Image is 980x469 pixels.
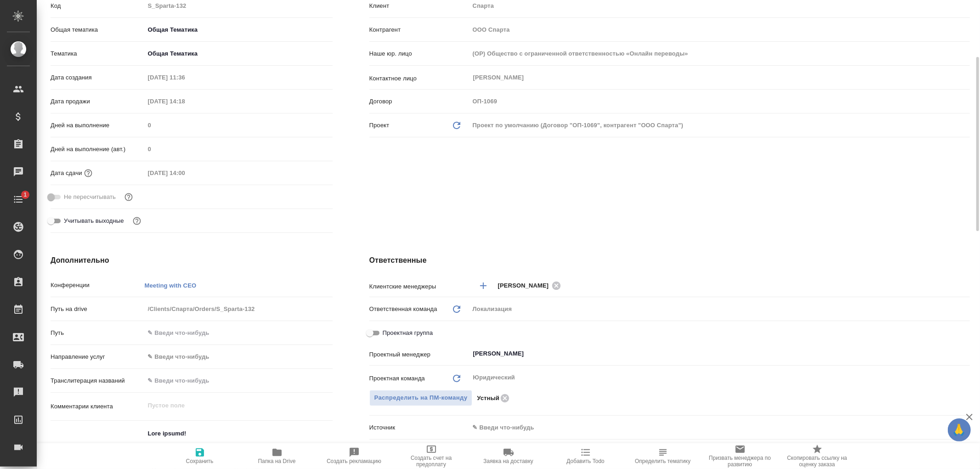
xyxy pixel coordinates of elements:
[145,119,333,132] input: Пустое поле
[470,301,970,317] div: Локализация
[393,443,470,469] button: Создать счет на предоплату
[51,255,333,266] h4: Дополнительно
[123,191,135,203] button: Включи, если не хочешь, чтобы указанная дата сдачи изменилась после переставления заказа в 'Подтв...
[51,402,145,411] p: Комментарии клиента
[477,394,499,403] p: Устный
[498,281,555,290] span: [PERSON_NAME]
[18,190,32,199] span: 1
[965,285,967,287] button: Open
[470,95,970,108] input: Пустое поле
[369,1,470,11] p: Клиент
[51,376,145,385] p: Транслитерация названий
[965,353,967,355] button: Open
[470,47,970,60] input: Пустое поле
[369,350,470,359] p: Проектный менеджер
[64,216,124,226] span: Учитывать выходные
[473,423,959,432] div: ✎ Введи что-нибудь
[779,443,856,469] button: Скопировать ссылку на оценку заказа
[2,188,34,211] a: 1
[145,326,333,339] input: ✎ Введи что-нибудь
[470,443,547,469] button: Заявка на доставку
[566,458,604,464] span: Добавить Todo
[470,23,970,36] input: Пустое поле
[51,328,145,338] p: Путь
[369,25,470,34] p: Контрагент
[498,280,564,291] div: [PERSON_NAME]
[635,458,691,464] span: Определить тематику
[51,305,145,314] p: Путь на drive
[145,22,333,38] div: Общая Тематика
[707,455,773,468] span: Призвать менеджера по развитию
[369,255,970,266] h4: Ответственные
[369,74,470,83] p: Контактное лицо
[374,393,468,403] span: Распределить на ПМ-команду
[369,97,470,106] p: Договор
[369,49,470,58] p: Наше юр. лицо
[702,443,779,469] button: Призвать менеджера по развитию
[51,121,145,130] p: Дней на выполнение
[145,166,225,180] input: Пустое поле
[258,458,296,464] span: Папка на Drive
[51,49,145,58] p: Тематика
[948,418,971,441] button: 🙏
[161,443,238,469] button: Сохранить
[145,281,197,289] a: Meeting with CEO
[145,46,333,62] div: Общая Тематика
[148,352,322,362] div: ✎ Введи что-нибудь
[316,443,393,469] button: Создать рекламацию
[383,328,433,338] span: Проектная группа
[784,455,850,468] span: Скопировать ссылку на оценку заказа
[51,145,145,154] p: Дней на выполнение (авт.)
[483,458,533,464] span: Заявка на доставку
[238,443,316,469] button: Папка на Drive
[51,352,145,362] p: Направление услуг
[64,192,116,202] span: Не пересчитывать
[145,349,333,365] div: ✎ Введи что-нибудь
[51,97,145,106] p: Дата продажи
[472,275,494,297] button: Добавить менеджера
[369,423,470,432] p: Источник
[145,374,333,387] input: ✎ Введи что-нибудь
[145,95,225,108] input: Пустое поле
[470,118,970,133] div: Проект по умолчанию (Договор "ОП-1069", контрагент "ООО Спарта")
[369,374,425,383] p: Проектная команда
[369,390,473,406] button: Распределить на ПМ-команду
[547,443,624,469] button: Добавить Todo
[952,420,967,440] span: 🙏
[145,302,333,316] input: Пустое поле
[369,305,437,314] p: Ответственная команда
[398,455,465,468] span: Создать счет на предоплату
[131,215,143,227] button: Выбери, если сб и вс нужно считать рабочими днями для выполнения заказа.
[369,121,390,130] p: Проект
[51,25,145,34] p: Общая тематика
[624,443,702,469] button: Определить тематику
[470,420,970,435] div: ✎ Введи что-нибудь
[327,458,381,464] span: Создать рекламацию
[369,282,470,291] p: Клиентские менеджеры
[82,167,94,179] button: Если добавить услуги и заполнить их объемом, то дата рассчитается автоматически
[51,73,145,82] p: Дата создания
[51,169,82,178] p: Дата сдачи
[145,282,197,289] p: Meeting with CEO
[369,390,473,406] span: В заказе уже есть ответственный ПМ или ПМ группа
[51,1,145,11] p: Код
[145,142,333,156] input: Пустое поле
[186,458,214,464] span: Сохранить
[145,71,225,84] input: Пустое поле
[51,281,145,290] p: Конференции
